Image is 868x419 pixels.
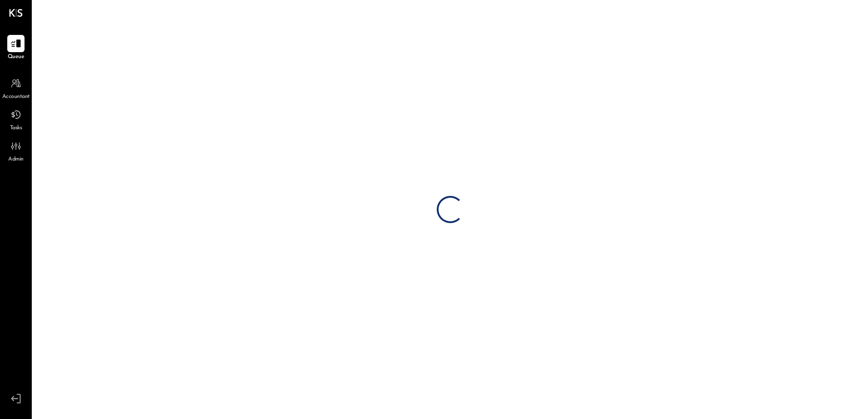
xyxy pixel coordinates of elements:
span: Admin [8,156,24,164]
a: Admin [0,137,31,164]
span: Tasks [10,124,22,132]
span: Queue [8,53,25,61]
span: Accountant [2,93,30,101]
a: Accountant [0,75,31,101]
a: Tasks [0,106,31,132]
a: Queue [0,35,31,61]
